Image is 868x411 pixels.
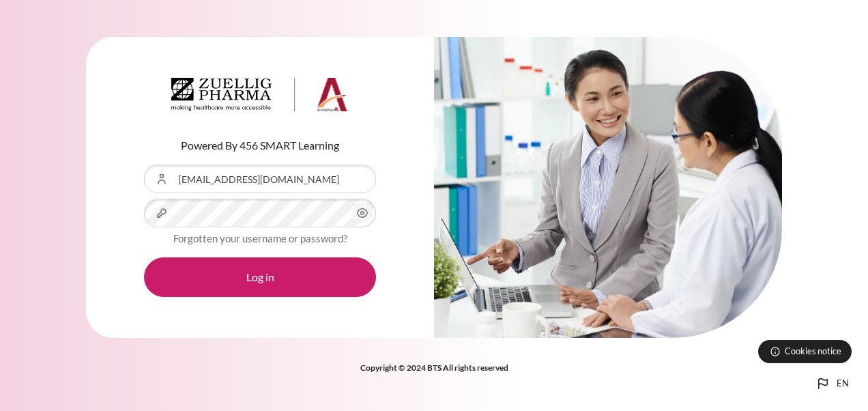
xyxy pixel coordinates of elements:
[785,345,841,358] span: Cookies notice
[173,232,347,244] a: Forgotten your username or password?
[171,78,349,117] a: Architeck
[144,165,376,193] input: Username or Email Address
[144,137,376,154] p: Powered By 456 SMART Learning
[360,363,508,373] strong: Copyright © 2024 BTS All rights reserved
[837,377,849,391] span: en
[809,370,854,397] button: Languages
[144,257,376,297] button: Log in
[171,78,349,112] img: Architeck
[758,340,852,363] button: Cookies notice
